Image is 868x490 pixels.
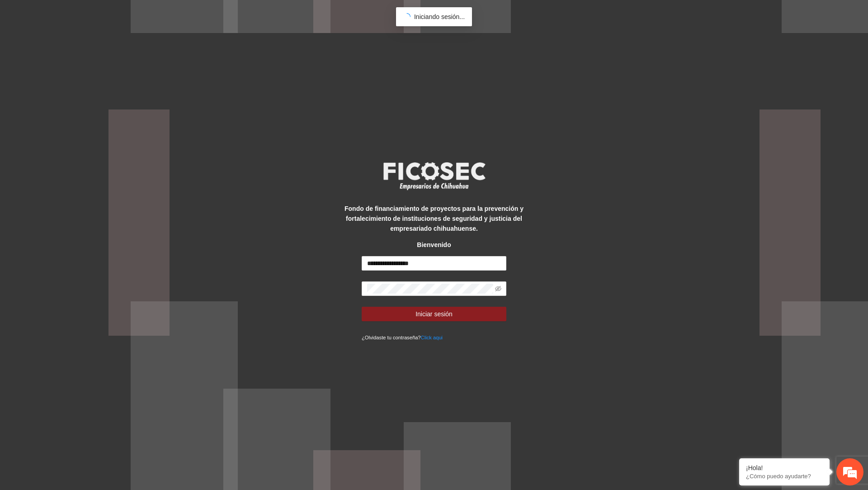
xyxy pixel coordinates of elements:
[377,159,491,193] img: logo
[495,285,501,292] span: eye-invisible
[402,12,412,22] span: loading
[362,335,443,340] small: ¿Olvidaste tu contraseña?
[344,205,524,232] strong: Fondo de financiamiento de proyectos para la prevención y fortalecimiento de instituciones de seg...
[746,464,823,471] div: ¡Hola!
[362,307,506,321] button: Iniciar sesión
[414,13,465,20] span: Iniciando sesión...
[421,335,443,340] a: Click aqui
[746,473,823,480] p: ¿Cómo puedo ayudarte?
[415,309,453,319] span: Iniciar sesión
[417,241,451,248] strong: Bienvenido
